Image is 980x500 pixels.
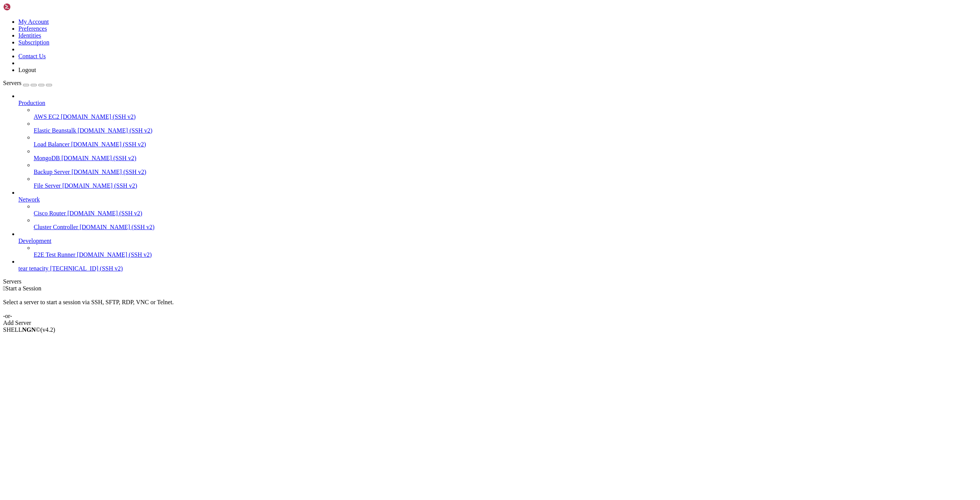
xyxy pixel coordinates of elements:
span: SHELL © [3,326,55,333]
img: Shellngn [3,3,47,11]
span: Network [18,196,40,203]
span: MongoDB [34,155,60,161]
a: tear tenacity [TECHNICAL_ID] (SSH v2) [18,265,977,272]
li: AWS EC2 [DOMAIN_NAME] (SSH v2) [34,107,977,120]
li: Load Balancer [DOMAIN_NAME] (SSH v2) [34,134,977,148]
li: Cisco Router [DOMAIN_NAME] (SSH v2) [34,203,977,217]
li: tear tenacity [TECHNICAL_ID] (SSH v2) [18,258,977,272]
span: [DOMAIN_NAME] (SSH v2) [80,224,155,230]
span: Load Balancer [34,141,70,148]
a: Preferences [18,25,47,32]
li: Development [18,231,977,258]
a: Production [18,100,977,107]
span: tear tenacity [18,265,49,272]
span: Production [18,100,45,106]
a: Servers [3,80,52,86]
a: Backup Server [DOMAIN_NAME] (SSH v2) [34,169,977,175]
a: Cisco Router [DOMAIN_NAME] (SSH v2) [34,210,977,217]
span: [DOMAIN_NAME] (SSH v2) [72,169,147,175]
li: Cluster Controller [DOMAIN_NAME] (SSH v2) [34,217,977,231]
span: [DOMAIN_NAME] (SSH v2) [61,155,136,161]
a: Logout [18,67,36,73]
a: AWS EC2 [DOMAIN_NAME] (SSH v2) [34,113,977,120]
a: Network [18,196,977,203]
span: File Server [34,182,61,189]
a: Elastic Beanstalk [DOMAIN_NAME] (SSH v2) [34,127,977,134]
a: Development [18,238,977,244]
li: Network [18,189,977,231]
a: Contact Us [18,53,46,59]
span: [TECHNICAL_ID] (SSH v2) [50,265,123,272]
span: Start a Session [5,285,41,292]
div: Add Server [3,320,977,326]
li: Backup Server [DOMAIN_NAME] (SSH v2) [34,162,977,175]
a: Identities [18,32,41,39]
span: [DOMAIN_NAME] (SSH v2) [67,210,142,216]
span: Servers [3,80,21,86]
span: Elastic Beanstalk [34,127,76,134]
span: E2E Test Runner [34,251,75,258]
li: MongoDB [DOMAIN_NAME] (SSH v2) [34,148,977,162]
a: Cluster Controller [DOMAIN_NAME] (SSH v2) [34,224,977,231]
div: Select a server to start a session via SSH, SFTP, RDP, VNC or Telnet. -or- [3,292,977,320]
span: Backup Server [34,169,70,175]
span: [DOMAIN_NAME] (SSH v2) [62,182,137,189]
span: AWS EC2 [34,113,59,120]
span: Development [18,238,51,244]
span:  [3,285,5,292]
span: [DOMAIN_NAME] (SSH v2) [77,251,152,258]
li: File Server [DOMAIN_NAME] (SSH v2) [34,175,977,189]
li: Elastic Beanstalk [DOMAIN_NAME] (SSH v2) [34,120,977,134]
li: Production [18,93,977,189]
a: E2E Test Runner [DOMAIN_NAME] (SSH v2) [34,251,977,258]
a: Subscription [18,39,49,46]
a: File Server [DOMAIN_NAME] (SSH v2) [34,182,977,189]
a: MongoDB [DOMAIN_NAME] (SSH v2) [34,155,977,162]
div: Servers [3,278,977,285]
span: [DOMAIN_NAME] (SSH v2) [61,113,136,120]
b: NGN [22,326,36,333]
a: My Account [18,18,49,25]
span: Cluster Controller [34,224,78,230]
li: E2E Test Runner [DOMAIN_NAME] (SSH v2) [34,244,977,258]
span: [DOMAIN_NAME] (SSH v2) [78,127,153,134]
span: Cisco Router [34,210,66,216]
span: 4.2.0 [41,326,56,333]
span: [DOMAIN_NAME] (SSH v2) [71,141,146,148]
a: Load Balancer [DOMAIN_NAME] (SSH v2) [34,141,977,148]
